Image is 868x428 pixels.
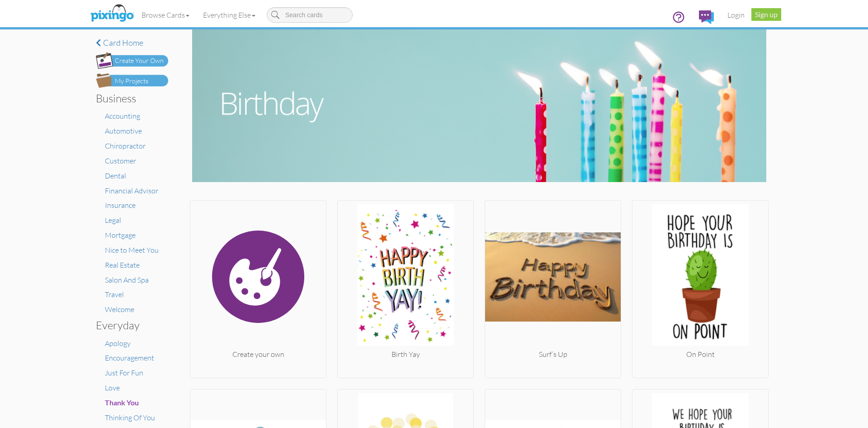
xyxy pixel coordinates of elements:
a: Nice to Meet You [105,245,159,255]
a: Everything Else [196,4,262,26]
a: Browse Cards [135,4,196,26]
div: My Projects [115,77,148,86]
a: Salon And Spa [105,275,149,284]
span: Thank You [105,398,139,407]
a: Financial Advisor [105,186,158,195]
a: Thank You [105,398,139,407]
div: Surf’s Up [485,349,621,360]
a: Card home [96,38,168,48]
a: Customer [105,156,136,165]
img: 20250124-203932-47b3b49a8da9-250.png [485,204,621,349]
a: Insurance [105,201,136,210]
a: Legal [105,216,121,225]
input: Search cards [267,7,353,23]
img: birthday.jpg [192,29,766,182]
a: Automotive [105,126,142,135]
img: 20250828-163716-8d2042864239-250.jpg [338,204,473,349]
div: On Point [632,349,768,360]
a: Apology [105,339,131,348]
a: Chiropractor [105,141,146,150]
a: Encouragement [105,353,154,362]
a: Mortgage [105,231,136,240]
a: Welcome [105,305,134,314]
a: Dental [105,171,126,180]
div: Create Your Own [115,56,164,66]
img: create.svg [190,204,326,349]
a: Accounting [105,111,140,120]
a: Sign up [751,8,781,21]
div: Create your own [190,349,326,360]
img: create-own-button.png [96,52,168,69]
h3: Everyday [96,319,161,331]
a: Real Estate [105,260,140,269]
a: Login [721,4,751,26]
h3: Business [96,92,161,104]
div: Birth Yay [338,349,473,360]
img: 20250828-184730-f95567fc9a5c-250.jpg [632,204,768,349]
a: Just For Fun [105,368,143,377]
img: my-projects-button.png [96,73,168,88]
a: Travel [105,290,124,299]
img: comments.svg [699,10,714,24]
a: Thinking Of You [105,413,155,422]
img: pixingo logo [88,2,136,25]
a: Love [105,383,120,392]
